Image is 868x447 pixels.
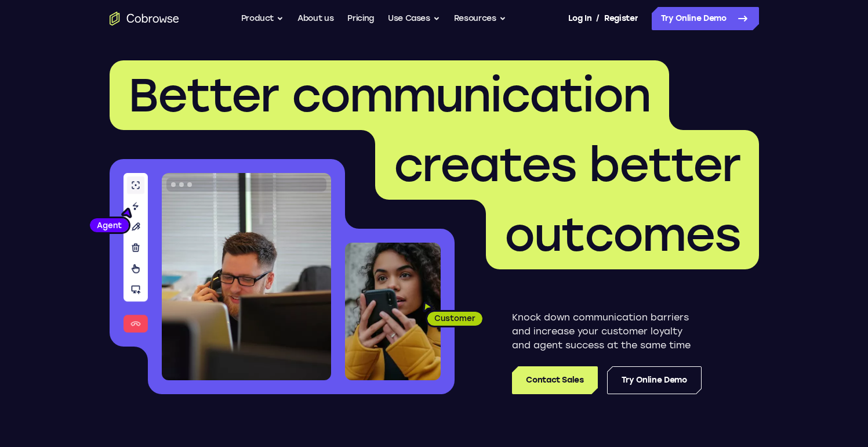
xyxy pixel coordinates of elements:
button: Resources [454,7,506,30]
span: outcomes [504,207,740,262]
button: Use Cases [388,7,440,30]
a: Try Online Demo [607,366,702,394]
img: A customer support agent talking on the phone [162,173,331,380]
span: Better communication [128,67,651,123]
img: A customer holding their phone [345,243,441,380]
a: About us [297,7,333,30]
a: Contact Sales [512,366,597,394]
a: Log In [568,7,591,30]
a: Pricing [347,7,374,30]
a: Register [604,7,638,30]
p: Knock down communication barriers and increase your customer loyalty and agent success at the sam... [512,311,702,352]
button: Product [241,7,284,30]
span: / [596,12,600,26]
a: Try Online Demo [652,7,759,30]
a: Go to the home page [110,12,179,26]
span: creates better [394,137,740,193]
